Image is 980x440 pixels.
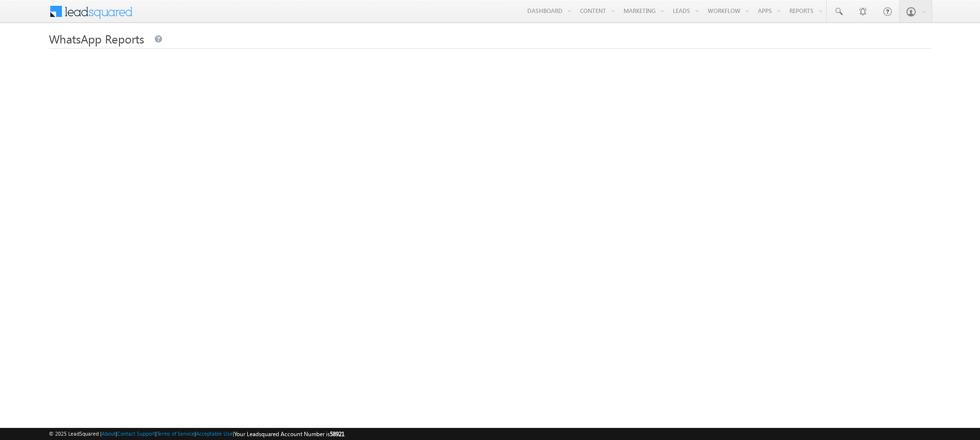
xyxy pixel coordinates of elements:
a: Acceptable Use [196,430,233,437]
a: Terms of Service [157,430,194,437]
a: Contact Support [117,430,155,437]
a: About [102,430,116,437]
span: 58921 [330,430,344,438]
span: Your Leadsquared Account Number is [234,430,344,438]
span: © 2025 LeadSquared | | | | | [49,429,344,439]
span: WhatsApp Reports [49,31,144,46]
